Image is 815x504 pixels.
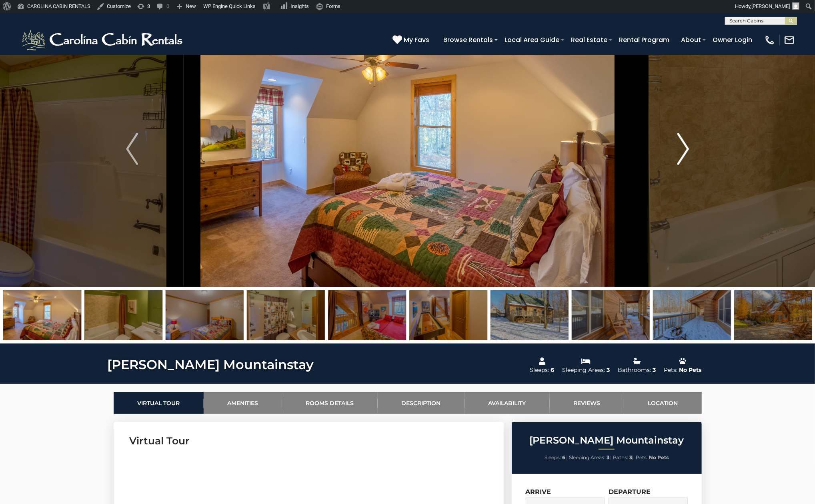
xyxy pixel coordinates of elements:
h3: Virtual Tour [130,434,488,448]
li: | [569,452,611,463]
img: arrow [126,133,138,165]
li: | [613,452,634,463]
span: Sleeps: [545,454,561,460]
img: White-1-2.png [20,28,186,52]
li: | [545,452,567,463]
a: Amenities [204,392,282,414]
span: Pets: [636,454,648,460]
img: 163260168 [247,290,325,340]
img: 163260182 [3,290,81,340]
span: Sleeping Areas: [569,454,605,460]
a: Location [624,392,702,414]
span: Insights [290,3,309,9]
button: Next [632,11,735,287]
a: Rooms Details [282,392,378,414]
a: Local Area Guide [501,33,563,47]
a: Rental Program [615,33,673,47]
label: Departure [609,488,651,496]
h2: [PERSON_NAME] Mountainstay [514,435,700,446]
img: 163260188 [491,290,569,340]
a: My Favs [392,35,431,45]
img: 163260184 [572,290,650,340]
a: Reviews [550,392,624,414]
img: 163260177 [166,290,244,340]
strong: 3 [629,454,632,460]
a: Browse Rentals [439,33,497,47]
img: arrow [677,133,689,165]
span: My Favs [404,35,429,45]
span: Baths: [613,454,628,460]
a: About [677,33,705,47]
a: Availability [465,392,550,414]
span: [PERSON_NAME] [751,3,790,9]
strong: 3 [607,454,609,460]
a: Real Estate [567,33,611,47]
img: 163260190 [734,290,812,340]
a: Owner Login [709,33,756,47]
img: 163260179 [653,290,731,340]
img: mail-regular-white.png [784,34,795,46]
a: Virtual Tour [114,392,204,414]
img: phone-regular-white.png [764,34,775,46]
img: 163260178 [328,290,406,340]
strong: No Pets [649,454,669,460]
button: Previous [81,11,184,287]
img: 163260166 [409,290,487,340]
img: 163260183 [84,290,162,340]
strong: 6 [562,454,565,460]
label: Arrive [526,488,551,496]
a: Description [378,392,465,414]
